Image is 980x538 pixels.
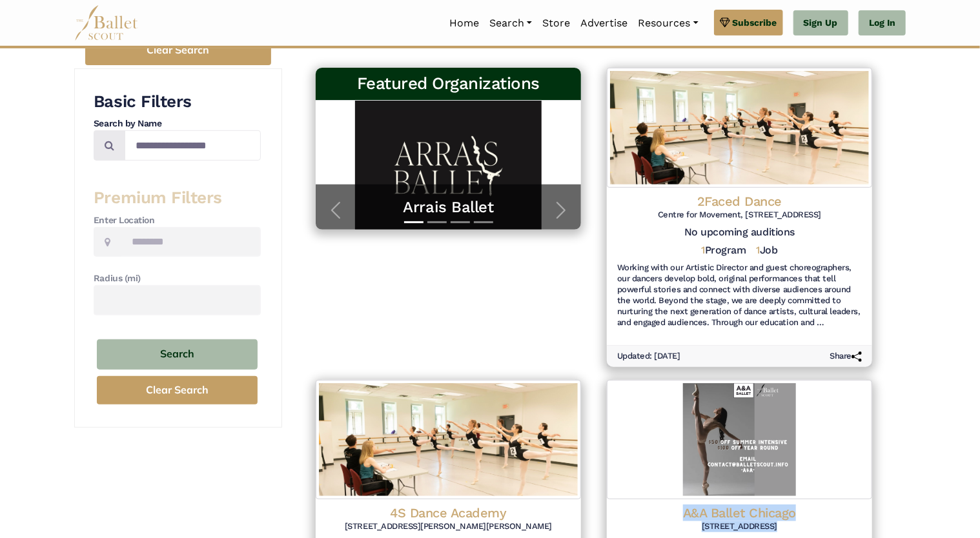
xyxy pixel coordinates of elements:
[733,15,777,30] span: Subscribe
[720,15,730,30] img: gem.svg
[617,521,862,532] h6: [STREET_ADDRESS]
[859,10,906,36] a: Log In
[617,351,680,362] h6: Updated: [DATE]
[633,10,703,37] a: Resources
[94,272,261,285] h4: Radius (mi)
[757,244,761,256] span: 1
[94,187,261,209] h3: Premium Filters
[537,10,575,37] a: Store
[326,73,571,95] h3: Featured Organizations
[121,227,261,257] input: Location
[451,215,470,230] button: Slide 3
[97,376,258,405] button: Clear Search
[85,36,271,65] button: Clear Search
[329,197,568,217] a: Arrais Ballet
[404,215,424,230] button: Slide 1
[701,244,746,257] h5: Program
[757,244,778,257] h5: Job
[607,380,872,500] img: Logo
[484,10,537,37] a: Search
[793,10,848,36] a: Sign Up
[617,263,862,328] h6: Working with our Artistic Director and guest choreographers, our dancers develop bold, original p...
[94,91,261,113] h3: Basic Filters
[617,193,862,210] h4: 2Faced Dance
[714,10,783,35] a: Subscribe
[326,521,571,532] h6: [STREET_ADDRESS][PERSON_NAME][PERSON_NAME]
[617,226,862,239] h5: No upcoming auditions
[617,504,862,521] h4: A&A Ballet Chicago
[97,339,258,370] button: Search
[607,68,872,188] img: Logo
[427,215,447,230] button: Slide 2
[830,351,862,362] h6: Share
[701,244,705,256] span: 1
[94,117,261,130] h4: Search by Name
[474,215,493,230] button: Slide 4
[316,380,581,500] img: Logo
[326,504,571,521] h4: 4S Dance Academy
[444,10,484,37] a: Home
[617,210,862,221] h6: Centre for Movement, [STREET_ADDRESS]
[125,130,261,161] input: Search by names...
[94,214,261,227] h4: Enter Location
[575,10,633,37] a: Advertise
